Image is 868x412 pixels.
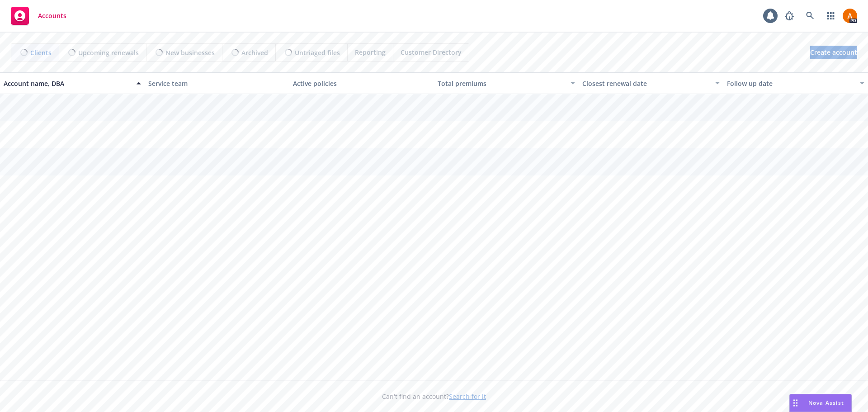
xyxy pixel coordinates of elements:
div: Account name, DBA [4,79,131,88]
a: Create account [810,46,857,59]
div: Active policies [293,79,430,88]
a: Report a Bug [780,7,798,25]
a: Search [801,7,819,25]
span: Upcoming renewals [78,48,139,57]
span: New businesses [165,48,215,57]
button: Active policies [289,72,434,94]
div: Drag to move [790,394,801,412]
div: Service team [148,79,286,88]
div: Closest renewal date [582,79,710,88]
span: Can't find an account? [382,392,486,401]
img: photo [843,9,857,23]
button: Nova Assist [789,394,852,412]
a: Accounts [7,3,70,28]
span: Archived [241,48,268,57]
span: Create account [810,44,857,61]
span: Accounts [38,12,66,19]
span: Untriaged files [295,48,340,57]
div: Total premiums [438,79,565,88]
button: Follow up date [723,72,868,94]
button: Service team [145,72,289,94]
a: Switch app [822,7,840,25]
div: Follow up date [727,79,854,88]
button: Total premiums [434,72,579,94]
span: Reporting [355,47,386,57]
span: Clients [30,48,52,57]
span: Customer Directory [401,47,462,57]
span: Nova Assist [808,399,844,407]
button: Closest renewal date [579,72,723,94]
a: Search for it [449,392,486,401]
